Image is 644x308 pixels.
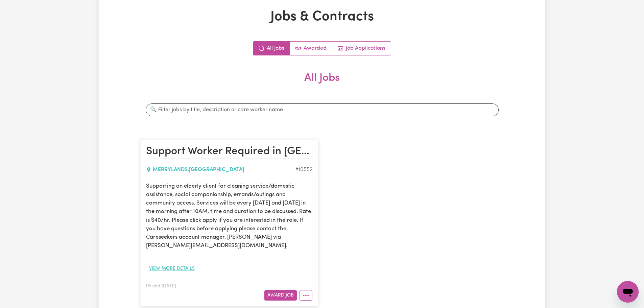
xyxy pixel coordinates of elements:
a: All jobs [253,42,290,55]
h1: Jobs & Contracts [140,9,504,25]
p: Supporting an elderly client for cleaning service/domestic assistance, social companionship, erra... [146,182,312,250]
span: Posted: [DATE] [146,284,176,288]
div: MERRYLANDS , [GEOGRAPHIC_DATA] [146,166,295,174]
h2: Support Worker Required in Merrylands, NSW [146,145,312,159]
a: Job applications [332,42,391,55]
h2: All Jobs [140,72,504,95]
button: Award Job [264,290,297,301]
button: More options [300,290,312,301]
div: Job ID #10552 [295,166,312,174]
a: Active jobs [290,42,332,55]
iframe: Button to launch messaging window [617,281,639,303]
input: 🔍 Filter jobs by title, description or care worker name [146,103,499,116]
button: View more details [146,263,198,274]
